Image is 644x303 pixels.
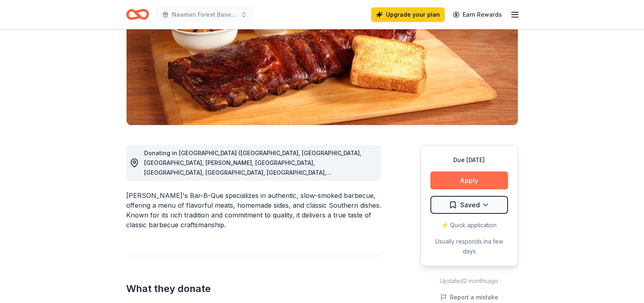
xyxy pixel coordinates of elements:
[430,171,508,189] button: Apply
[126,191,381,230] div: [PERSON_NAME]'s Bar-B-Que specializes in authentic, slow-smoked barbecue, offering a menu of flav...
[448,7,507,22] a: Earn Rewards
[144,149,361,215] span: Donating in [GEOGRAPHIC_DATA] ([GEOGRAPHIC_DATA], [GEOGRAPHIC_DATA], [GEOGRAPHIC_DATA], [PERSON_N...
[126,282,381,295] h2: What they donate
[420,276,518,286] div: Updated 2 months ago
[460,200,480,210] span: Saved
[440,292,498,302] button: Report a mistake
[430,155,508,165] div: Due [DATE]
[430,196,508,214] button: Saved
[126,5,149,24] a: Home
[430,220,508,230] div: ⚡️ Quick application
[156,7,254,23] button: Naaman Forest Baseball Banquet
[430,237,508,256] div: Usually responds in a few days
[172,10,237,20] span: Naaman Forest Baseball Banquet
[371,7,445,22] a: Upgrade your plan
